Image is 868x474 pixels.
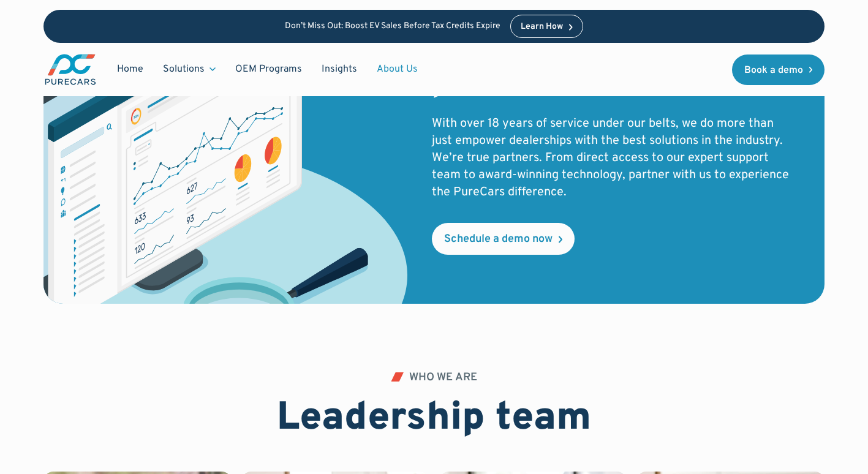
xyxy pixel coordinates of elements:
a: Home [107,58,153,81]
div: Solutions [163,62,205,76]
a: main [43,53,97,86]
h2: Partnership powers performance [432,32,796,102]
a: Learn How [510,15,583,38]
div: Learn How [521,23,563,31]
div: Solutions [153,58,225,81]
div: WHO WE ARE [409,372,477,383]
a: About Us [367,58,428,81]
a: Schedule a demo now [432,223,575,255]
h2: Leadership team [277,396,591,443]
p: Don’t Miss Out: Boost EV Sales Before Tax Credits Expire [285,21,500,32]
img: purecars logo [43,53,97,86]
div: Book a demo [744,66,803,75]
div: Schedule a demo now [444,234,553,245]
a: Insights [312,58,367,81]
a: Book a demo [732,55,825,85]
p: With over 18 years of service under our belts, we do more than just empower dealerships with the ... [432,115,796,201]
a: OEM Programs [225,58,312,81]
